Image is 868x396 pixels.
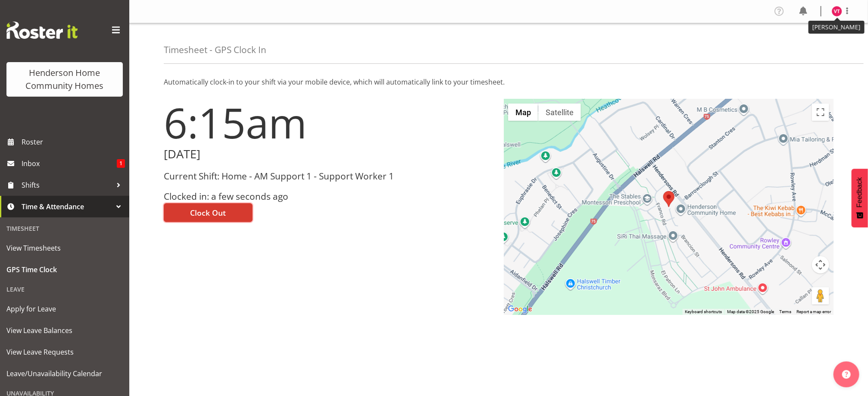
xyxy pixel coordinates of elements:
button: Toggle fullscreen view [812,104,829,121]
h3: Current Shift: Home - AM Support 1 - Support Worker 1 [164,171,493,181]
span: Clock Out [190,207,226,218]
img: Rosterit website logo [6,22,78,39]
img: help-xxl-2.png [842,370,851,379]
img: vanessa-thornley8527.jpg [832,6,842,16]
button: Drag Pegman onto the map to open Street View [812,287,829,305]
a: Open this area in Google Maps (opens a new window) [506,304,534,315]
h4: Timesheet - GPS Clock In [164,45,266,55]
a: Report a map error [796,309,831,314]
a: Apply for Leave [2,298,127,320]
h2: [DATE] [164,148,493,161]
button: Keyboard shortcuts [685,309,722,315]
a: View Leave Balances [2,320,127,341]
h3: Clocked in: a few seconds ago [164,192,493,201]
button: Show street map [508,104,538,121]
div: Timesheet [2,220,127,237]
p: Automatically clock-in to your shift via your mobile device, which will automatically link to you... [164,77,834,87]
span: Time & Attendance [22,200,112,213]
button: Feedback - Show survey [852,169,868,227]
span: View Leave Balances [6,324,123,337]
a: Leave/Unavailability Calendar [2,363,127,384]
span: View Timesheets [6,242,123,255]
span: Inbox [22,157,117,170]
span: Shifts [22,179,112,192]
span: Feedback [856,177,864,207]
a: View Leave Requests [2,341,127,363]
div: Leave [2,280,127,298]
a: View Timesheets [2,237,127,259]
button: Show satellite imagery [538,104,581,121]
span: Apply for Leave [6,302,123,315]
h1: 6:15am [164,99,493,146]
img: Google [506,304,534,315]
span: Map data ©2025 Google [727,309,774,314]
span: GPS Time Clock [6,263,123,276]
span: View Leave Requests [6,346,123,358]
button: Map camera controls [812,256,829,273]
a: GPS Time Clock [2,259,127,280]
a: Terms (opens in new tab) [779,309,791,314]
div: Henderson Home Community Homes [15,66,114,92]
span: Roster [22,135,125,148]
span: Leave/Unavailability Calendar [6,367,123,380]
button: Clock Out [164,203,253,222]
span: 1 [117,159,125,168]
